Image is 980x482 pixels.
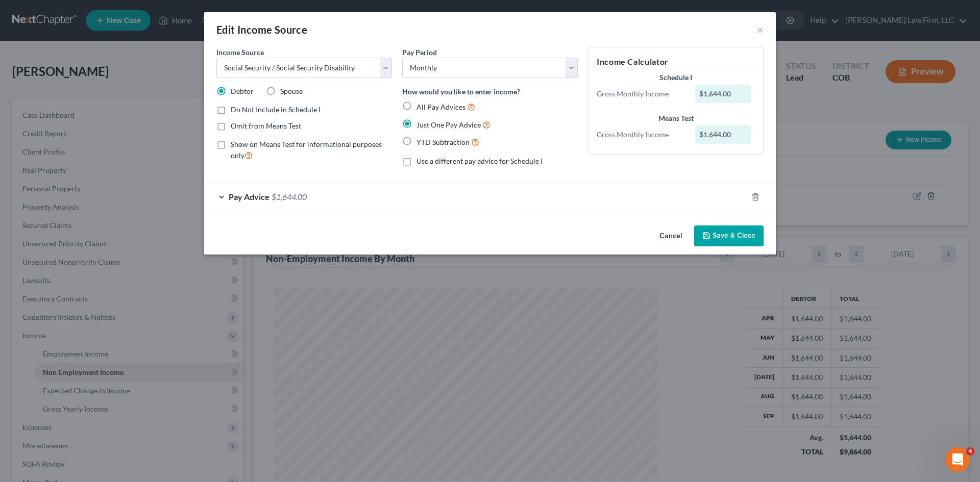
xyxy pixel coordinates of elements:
[597,72,755,83] div: Schedule I
[402,47,437,58] label: Pay Period
[695,125,751,144] div: $1,644.00
[280,87,303,95] span: Spouse
[416,103,465,111] span: All Pay Advices
[966,447,974,455] span: 4
[231,87,254,95] span: Debtor
[597,56,755,68] h5: Income Calculator
[694,225,764,247] button: Save & Close
[231,105,321,114] span: Do Not Include in Schedule I
[231,121,301,130] span: Omit from Means Test
[416,138,470,146] span: YTD Subtraction
[416,120,481,129] span: Just One Pay Advice
[592,89,690,99] div: Gross Monthly Income
[229,192,269,201] span: Pay Advice
[592,130,690,140] div: Gross Monthly Income
[402,86,520,97] label: How would you like to enter income?
[651,226,690,247] button: Cancel
[272,192,307,201] span: $1,644.00
[945,447,970,472] iframe: Intercom live chat
[695,85,751,103] div: $1,644.00
[231,140,382,160] span: Show on Means Test for informational purposes only
[597,113,755,123] div: Means Test
[216,22,307,37] div: Edit Income Source
[216,48,264,57] span: Income Source
[416,157,543,165] span: Use a different pay advice for Schedule I
[756,23,764,36] button: ×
